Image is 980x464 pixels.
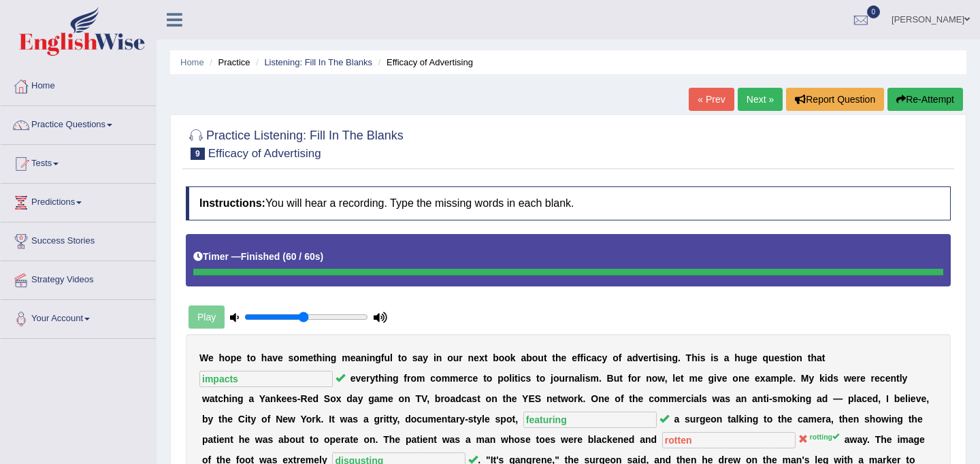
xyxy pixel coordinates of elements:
[412,352,418,363] b: s
[390,352,393,363] b: l
[591,352,597,363] b: a
[885,373,891,384] b: e
[301,393,308,404] b: R
[450,393,455,404] b: a
[366,373,370,384] b: r
[713,352,719,363] b: s
[225,352,231,363] b: o
[654,393,660,404] b: o
[544,352,547,363] b: t
[487,373,493,384] b: o
[532,352,538,363] b: o
[416,373,425,384] b: m
[646,373,652,384] b: n
[444,393,451,404] b: o
[880,373,885,384] b: c
[553,373,559,384] b: o
[793,373,796,384] b: .
[375,373,378,384] b: t
[828,373,834,384] b: d
[787,373,793,384] b: e
[785,373,787,384] b: l
[887,88,963,111] button: Re-Attempt
[521,373,526,384] b: c
[231,352,237,363] b: p
[612,352,619,363] b: o
[385,373,387,384] b: i
[493,352,499,363] b: b
[657,373,664,384] b: w
[700,352,706,363] b: s
[875,373,880,384] b: e
[666,352,672,363] b: n
[208,352,214,363] b: e
[621,393,624,404] b: f
[555,352,561,363] b: h
[833,373,838,384] b: s
[632,352,638,363] b: d
[270,393,276,404] b: n
[512,393,517,404] b: e
[717,373,722,384] b: v
[766,373,771,384] b: a
[668,393,676,404] b: m
[652,373,658,384] b: o
[860,373,866,384] b: e
[867,5,881,18] span: 0
[525,373,531,384] b: s
[614,373,620,384] b: u
[485,352,488,363] b: t
[380,393,388,404] b: m
[191,148,205,160] span: 9
[638,393,644,404] b: e
[330,393,336,404] b: o
[361,373,366,384] b: e
[681,373,684,384] b: t
[442,373,450,384] b: m
[308,393,313,404] b: e
[421,393,427,404] b: V
[664,352,666,363] b: i
[250,352,256,363] b: o
[401,352,407,363] b: o
[752,352,757,363] b: e
[590,373,598,384] b: m
[423,352,428,363] b: y
[746,352,752,363] b: g
[325,352,331,363] b: n
[565,373,568,384] b: r
[199,197,265,209] b: Instructions:
[627,352,632,363] b: a
[628,373,632,384] b: f
[514,373,518,384] b: t
[350,352,356,363] b: e
[467,393,472,404] b: a
[393,373,399,384] b: g
[896,373,900,384] b: t
[463,373,467,384] b: r
[299,352,308,363] b: m
[871,373,875,384] b: r
[193,252,323,262] h5: Timer —
[1,300,156,334] a: Your Account
[686,393,691,404] b: c
[518,373,521,384] b: i
[430,373,436,384] b: c
[1,67,156,101] a: Home
[629,393,632,404] b: t
[468,352,474,363] b: n
[385,352,391,363] b: u
[367,352,370,363] b: i
[229,393,232,404] b: i
[434,352,436,363] b: i
[779,373,785,384] b: p
[461,393,467,404] b: c
[604,393,610,404] b: e
[655,352,658,363] b: i
[808,352,811,363] b: t
[822,352,826,363] b: t
[643,352,649,363] b: e
[760,373,766,384] b: x
[698,352,700,363] b: i
[427,393,429,404] b: ,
